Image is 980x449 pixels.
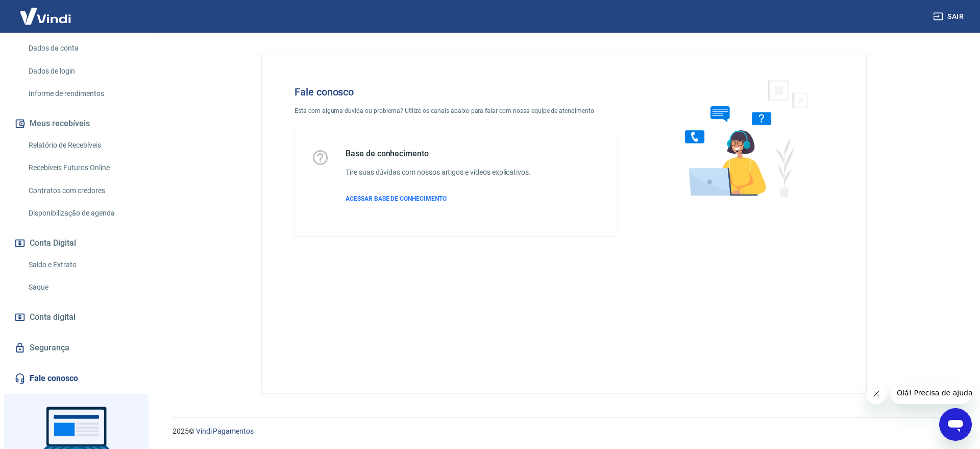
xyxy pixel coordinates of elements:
[346,194,531,203] a: ACESSAR BASE DE CONHECIMENTO
[24,277,140,298] a: Saque
[24,254,140,275] a: Saldo e Extrato
[24,83,140,104] a: Informe de rendimentos
[12,1,79,32] img: Vindi
[173,426,955,437] p: 2025 ©
[931,7,968,26] button: Sair
[346,167,531,178] h6: Tire suas dúvidas com nossos artigos e vídeos explicativos.
[295,86,618,98] h4: Fale conosco
[30,310,76,324] span: Conta digital
[346,195,447,202] span: ACESSAR BASE DE CONHECIMENTO
[866,384,887,404] iframe: Fechar mensagem
[346,149,531,159] h5: Base de conhecimento
[6,7,86,15] span: Olá! Precisa de ajuda?
[24,203,140,224] a: Disponibilização de agenda
[24,135,140,156] a: Relatório de Recebíveis
[196,427,254,435] a: Vindi Pagamentos
[891,382,972,404] iframe: Mensagem da empresa
[24,157,140,178] a: Recebíveis Futuros Online
[665,69,820,206] img: Fale conosco
[12,232,140,254] button: Conta Digital
[12,367,140,390] a: Fale conosco
[12,306,140,328] a: Conta digital
[24,180,140,201] a: Contratos com credores
[939,408,972,441] iframe: Botão para abrir a janela de mensagens
[295,106,618,115] p: Está com alguma dúvida ou problema? Utilize os canais abaixo para falar com nossa equipe de atend...
[24,61,140,82] a: Dados de login
[24,38,140,59] a: Dados da conta
[12,112,140,135] button: Meus recebíveis
[12,337,140,359] a: Segurança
